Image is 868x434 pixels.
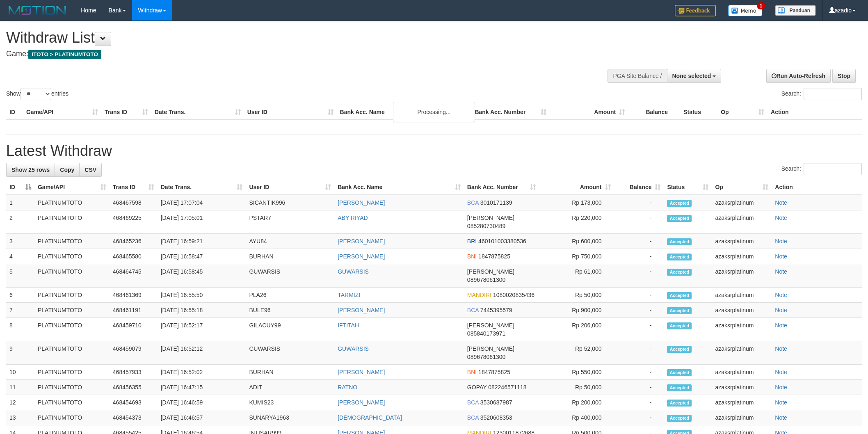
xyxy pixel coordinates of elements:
a: GUWARSIS [338,268,369,275]
td: PSTAR7 [246,210,334,234]
span: [PERSON_NAME] [467,268,514,275]
span: BCA [467,307,479,313]
td: azaksrplatinum [712,264,772,288]
td: azaksrplatinum [712,288,772,303]
td: PLATINUMTOTO [34,195,110,210]
td: - [614,380,664,395]
td: 468461369 [110,288,158,303]
td: 10 [6,365,34,380]
span: Copy 082246571118 to clipboard [488,384,526,391]
td: - [614,249,664,264]
th: Balance: activate to sort column ascending [614,180,664,195]
span: ITOTO > PLATINUMTOTO [28,50,101,59]
span: Accepted [667,307,692,314]
a: [PERSON_NAME] [338,199,385,206]
td: [DATE] 16:46:57 [158,410,246,425]
a: Run Auto-Refresh [766,69,831,83]
span: CSV [85,167,96,173]
td: [DATE] 16:58:47 [158,249,246,264]
td: Rp 400,000 [539,410,614,425]
td: PLATINUMTOTO [34,264,110,288]
td: azaksrplatinum [712,341,772,365]
td: Rp 200,000 [539,395,614,410]
th: Action [767,105,862,120]
th: ID [6,105,23,120]
span: BRI [467,238,477,244]
td: BURHAN [246,365,334,380]
td: - [614,395,664,410]
th: Op: activate to sort column ascending [712,180,772,195]
th: Status: activate to sort column ascending [664,180,712,195]
td: - [614,234,664,249]
a: RATNO [338,384,357,391]
h4: Game: [6,50,571,58]
td: KUMIS23 [246,395,334,410]
span: BNI [467,253,477,260]
td: 2 [6,210,34,234]
span: Accepted [667,400,692,407]
span: Copy 7445395579 to clipboard [480,307,512,313]
span: Copy 085280730489 to clipboard [467,223,505,229]
button: None selected [667,69,722,83]
td: 468465236 [110,234,158,249]
td: Rp 52,000 [539,341,614,365]
td: - [614,341,664,365]
td: [DATE] 16:46:59 [158,395,246,410]
span: Copy 3530687987 to clipboard [480,399,512,406]
td: - [614,318,664,341]
th: Amount [550,105,628,120]
td: Rp 900,000 [539,303,614,318]
th: Op [717,105,767,120]
label: Search: [781,88,862,100]
th: Bank Acc. Number: activate to sort column ascending [464,180,539,195]
a: [PERSON_NAME] [338,253,385,260]
label: Search: [781,163,862,175]
td: Rp 50,000 [539,380,614,395]
td: - [614,365,664,380]
a: TARMIZI [338,292,360,298]
th: Amount: activate to sort column ascending [539,180,614,195]
td: 468467598 [110,195,158,210]
span: BCA [467,399,479,406]
span: Copy 1080020835436 to clipboard [493,292,535,298]
td: azaksrplatinum [712,410,772,425]
th: Balance [628,105,680,120]
span: Accepted [667,369,692,376]
span: BCA [467,414,479,421]
span: Accepted [667,254,692,260]
a: Show 25 rows [6,163,55,177]
td: [DATE] 16:52:17 [158,318,246,341]
td: 468454693 [110,395,158,410]
td: 468459079 [110,341,158,365]
a: GUWARSIS [338,345,369,352]
th: Date Trans. [151,105,244,120]
a: Note [775,268,787,275]
td: Rp 220,000 [539,210,614,234]
a: Note [775,292,787,298]
td: ADIT [246,380,334,395]
td: 13 [6,410,34,425]
th: Game/API [23,105,101,120]
a: [PERSON_NAME] [338,399,385,406]
td: 6 [6,288,34,303]
td: Rp 61,000 [539,264,614,288]
td: [DATE] 16:59:21 [158,234,246,249]
span: MANDIRI [467,292,491,298]
td: [DATE] 16:55:50 [158,288,246,303]
td: PLATINUMTOTO [34,410,110,425]
th: Bank Acc. Name [337,105,472,120]
td: PLA26 [246,288,334,303]
td: [DATE] 16:55:18 [158,303,246,318]
input: Search: [804,88,862,100]
a: [DEMOGRAPHIC_DATA] [338,414,402,421]
td: azaksrplatinum [712,195,772,210]
span: Copy [60,167,74,173]
a: Note [775,322,787,329]
span: Accepted [667,415,692,422]
td: 3 [6,234,34,249]
td: azaksrplatinum [712,249,772,264]
td: [DATE] 17:07:04 [158,195,246,210]
span: 1 [757,2,765,9]
div: Processing... [393,102,475,122]
td: [DATE] 16:52:12 [158,341,246,365]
